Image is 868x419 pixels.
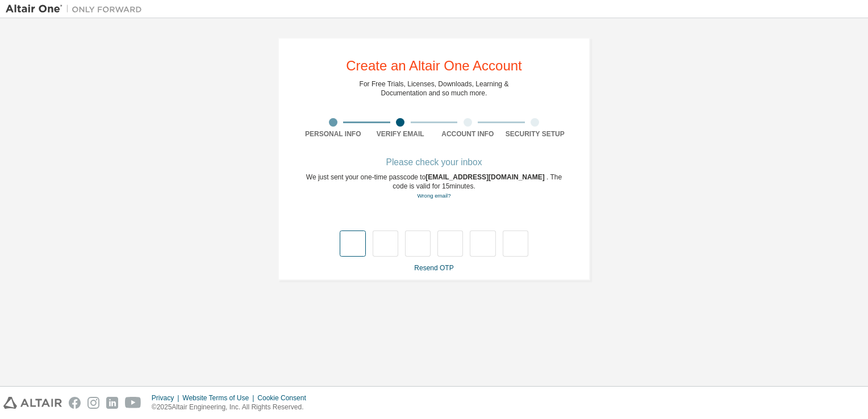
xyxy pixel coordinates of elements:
[425,173,546,181] span: [EMAIL_ADDRESS][DOMAIN_NAME]
[299,159,569,166] div: Please check your inbox
[152,393,182,403] div: Privacy
[346,59,522,73] div: Create an Altair One Account
[3,397,62,409] img: altair_logo.svg
[414,264,453,272] a: Resend OTP
[360,79,509,98] div: For Free Trials, Licenses, Downloads, Learning & Documentation and so much more.
[69,397,81,409] img: facebook.svg
[257,393,312,403] div: Cookie Consent
[299,129,367,139] div: Personal Info
[502,129,569,139] div: Security Setup
[182,393,257,403] div: Website Terms of Use
[417,192,450,199] a: Go back to the registration form
[434,129,502,139] div: Account Info
[106,397,118,409] img: linkedin.svg
[125,397,141,409] img: youtube.svg
[367,129,435,139] div: Verify Email
[152,403,313,412] p: © 2025 Altair Engineering, Inc. All Rights Reserved.
[299,173,569,200] div: We just sent your one-time passcode to . The code is valid for 15 minutes.
[6,3,148,15] img: Altair One
[87,397,99,409] img: instagram.svg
